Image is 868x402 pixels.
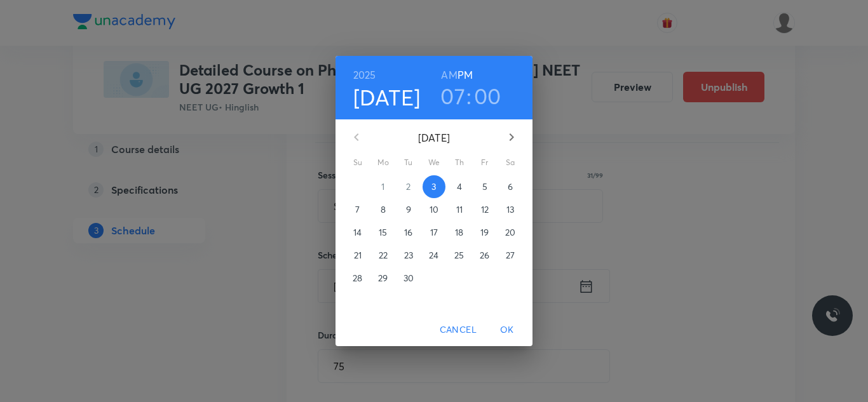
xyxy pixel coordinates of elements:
p: 5 [482,180,487,193]
p: 22 [379,249,388,262]
p: 6 [508,180,513,193]
p: 26 [480,249,489,262]
p: 8 [381,203,386,216]
p: 16 [404,226,412,239]
p: 9 [406,203,411,216]
p: 14 [353,226,362,239]
button: 07 [440,83,465,109]
p: 19 [480,226,489,239]
p: 30 [403,272,414,285]
span: We [423,156,445,169]
p: 21 [354,249,362,262]
button: 14 [346,221,369,244]
h3: : [466,83,471,109]
p: 23 [404,249,413,262]
p: 15 [379,226,387,239]
button: 30 [397,267,420,290]
button: 20 [499,221,522,244]
button: 15 [372,221,395,244]
p: 7 [355,203,360,216]
span: Su [346,156,369,169]
p: 13 [506,203,514,216]
button: 2025 [353,66,376,84]
button: AM [441,66,457,84]
p: 11 [456,203,463,216]
button: 19 [473,221,496,244]
p: 3 [431,180,436,193]
button: 8 [372,198,395,221]
button: 00 [474,83,501,109]
button: 12 [473,198,496,221]
button: 3 [423,175,445,198]
button: 6 [499,175,522,198]
p: 4 [457,180,462,193]
button: 27 [499,244,522,267]
p: 10 [430,203,438,216]
button: 11 [448,198,471,221]
button: 9 [397,198,420,221]
p: 29 [378,272,388,285]
button: Cancel [435,318,482,342]
button: 24 [423,244,445,267]
p: 28 [353,272,362,285]
button: 29 [372,267,395,290]
p: 27 [506,249,515,262]
button: 23 [397,244,420,267]
button: 17 [423,221,445,244]
p: 12 [481,203,489,216]
button: 18 [448,221,471,244]
button: PM [458,66,473,84]
span: Mo [372,156,395,169]
button: 10 [423,198,445,221]
span: Cancel [440,322,477,338]
button: 4 [448,175,471,198]
button: 26 [473,244,496,267]
span: Sa [499,156,522,169]
button: 16 [397,221,420,244]
button: 13 [499,198,522,221]
button: 7 [346,198,369,221]
button: 21 [346,244,369,267]
p: 17 [430,226,438,239]
p: [DATE] [372,130,496,145]
span: Fr [473,156,496,169]
p: 24 [429,249,438,262]
button: OK [487,318,527,342]
button: 25 [448,244,471,267]
button: 5 [473,175,496,198]
button: 22 [372,244,395,267]
p: 18 [455,226,463,239]
span: OK [492,322,522,338]
span: Th [448,156,471,169]
button: 28 [346,267,369,290]
button: [DATE] [353,84,421,111]
p: 25 [454,249,464,262]
span: Tu [397,156,420,169]
p: 20 [505,226,515,239]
